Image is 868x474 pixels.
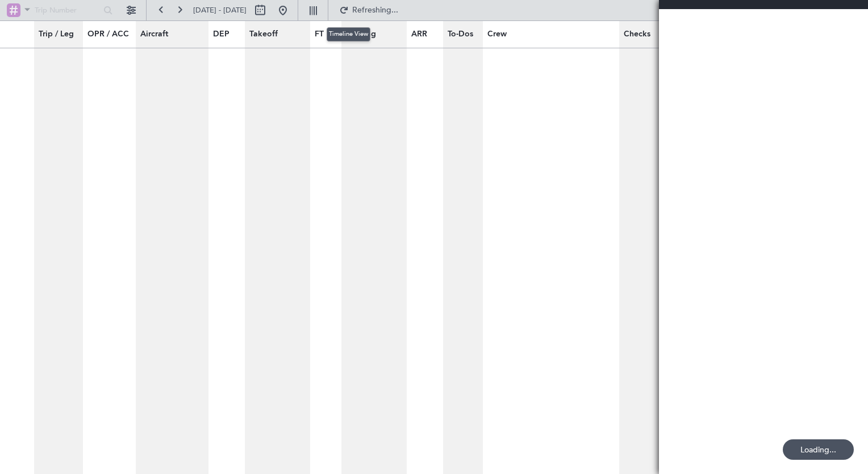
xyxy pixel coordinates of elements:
[249,28,278,40] span: Takeoff
[351,6,399,14] span: Refreshing...
[448,28,473,40] span: To-Dos
[213,28,229,40] span: DEP
[624,28,650,40] span: Checks
[334,1,402,19] button: Refreshing...
[140,28,168,40] span: Aircraft
[783,439,854,460] div: Loading...
[87,28,129,40] span: OPR / ACC
[327,27,370,41] div: Timeline View
[39,28,74,40] span: Trip / Leg
[411,28,427,40] span: ARR
[315,28,324,40] span: FT
[193,5,247,15] span: [DATE] - [DATE]
[487,28,507,40] span: Crew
